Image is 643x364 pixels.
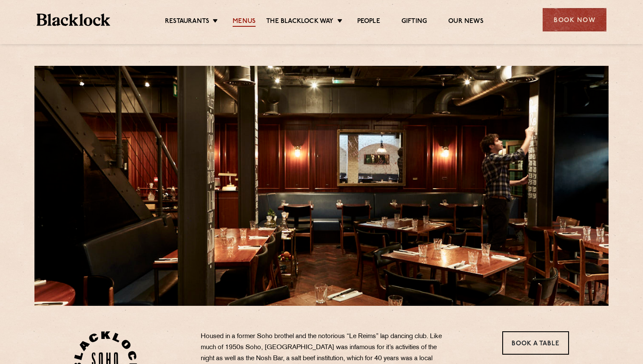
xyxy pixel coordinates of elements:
a: Menus [233,17,256,27]
a: Book a Table [502,331,569,355]
a: Restaurants [165,17,209,27]
a: People [357,17,380,27]
img: BL_Textured_Logo-footer-cropped.svg [37,14,110,26]
a: The Blacklock Way [266,17,333,27]
a: Our News [448,17,484,27]
div: Book Now [543,8,606,31]
a: Gifting [401,17,427,27]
